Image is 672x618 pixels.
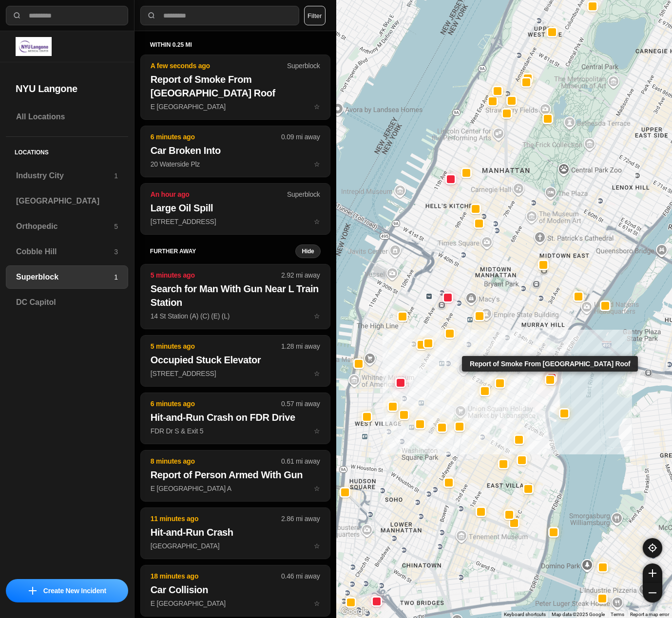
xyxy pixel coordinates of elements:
[314,103,320,111] span: star
[6,579,128,602] button: iconCreate New Incident
[151,282,320,309] h2: Search for Man With Gun Near L Train Station
[16,221,114,232] h3: Orthopedic
[6,215,128,238] a: Orthopedic5
[314,370,320,377] span: star
[151,73,320,100] h2: Report of Smoke From [GEOGRAPHIC_DATA] Roof
[151,144,320,157] h2: Car Broken Into
[314,485,320,492] span: star
[281,514,320,524] p: 2.86 mi away
[151,583,320,597] h2: Car Collision
[6,164,128,187] a: Industry City1
[462,356,638,372] div: Report of Smoke From [GEOGRAPHIC_DATA] Roof
[643,563,662,583] button: zoom-in
[150,247,296,255] h5: further away
[140,264,330,329] button: 5 minutes ago2.92 mi awaySearch for Man With Gun Near L Train Station14 St Station (A) (C) (E) (L...
[643,538,662,558] button: recenter
[140,55,330,120] button: A few seconds agoSuperblockReport of Smoke From [GEOGRAPHIC_DATA] RoofE [GEOGRAPHIC_DATA]star
[295,244,320,258] button: Hide
[314,312,320,320] span: star
[140,126,330,177] button: 6 minutes ago0.09 mi awayCar Broken Into20 Waterside Plzstar
[151,514,281,524] p: 11 minutes ago
[151,468,320,482] h2: Report of Person Armed With Gun
[281,399,320,409] p: 0.57 mi away
[151,411,320,424] h2: Hit-and-Run Crash on FDR Drive
[140,450,330,502] button: 8 minutes ago0.61 mi awayReport of Person Armed With GunE [GEOGRAPHIC_DATA] Astar
[140,427,330,435] a: 6 minutes ago0.57 mi awayHit-and-Run Crash on FDR DriveFDR Dr S & Exit 5star
[16,170,114,182] h3: Industry City
[16,195,118,207] h3: [GEOGRAPHIC_DATA]
[29,587,37,595] img: icon
[6,137,128,164] h5: Locations
[151,599,320,608] p: E [GEOGRAPHIC_DATA]
[6,240,128,263] a: Cobble Hill3
[6,291,128,314] a: DC Capitol
[140,599,330,607] a: 18 minutes ago0.46 mi awayCar CollisionE [GEOGRAPHIC_DATA]star
[114,272,118,282] p: 1
[151,353,320,367] h2: Occupied Stuck Elevator
[281,270,320,280] p: 2.92 mi away
[287,61,320,71] p: Superblock
[151,132,281,142] p: 6 minutes ago
[16,246,114,258] h3: Cobble Hill
[150,41,321,49] h5: within 0.25 mi
[140,369,330,377] a: 5 minutes ago1.28 mi awayOccupied Stuck Elevator[STREET_ADDRESS]star
[648,543,657,552] img: recenter
[281,456,320,466] p: 0.61 mi away
[630,612,669,617] a: Report a map error
[304,6,326,25] button: Filter
[302,247,314,255] small: Hide
[643,583,662,602] button: zoom-out
[151,159,320,169] p: 20 Waterside Plz
[649,589,656,597] img: zoom-out
[504,611,546,618] button: Keyboard shortcuts
[114,171,118,181] p: 1
[314,599,320,607] span: star
[114,222,118,231] p: 5
[314,542,320,550] span: star
[151,189,287,199] p: An hour ago
[140,312,330,320] a: 5 minutes ago2.92 mi awaySearch for Man With Gun Near L Train Station14 St Station (A) (C) (E) (L...
[151,270,281,280] p: 5 minutes ago
[140,484,330,492] a: 8 minutes ago0.61 mi awayReport of Person Armed With GunE [GEOGRAPHIC_DATA] Astar
[151,399,281,409] p: 6 minutes ago
[151,484,320,493] p: E [GEOGRAPHIC_DATA] A
[140,507,330,559] button: 11 minutes ago2.86 mi awayHit-and-Run Crash[GEOGRAPHIC_DATA]star
[6,265,128,289] a: Superblock1
[151,102,320,112] p: E [GEOGRAPHIC_DATA]
[151,426,320,436] p: FDR Dr S & Exit 5
[151,525,320,539] h2: Hit-and-Run Crash
[151,61,287,71] p: A few seconds ago
[545,375,556,385] button: Report of Smoke From [GEOGRAPHIC_DATA] Roof
[114,247,118,257] p: 3
[339,605,371,618] img: Google
[140,102,330,111] a: A few seconds agoSuperblockReport of Smoke From [GEOGRAPHIC_DATA] RoofE [GEOGRAPHIC_DATA]star
[140,335,330,387] button: 5 minutes ago1.28 mi awayOccupied Stuck Elevator[STREET_ADDRESS]star
[140,393,330,444] button: 6 minutes ago0.57 mi awayHit-and-Run Crash on FDR DriveFDR Dr S & Exit 5star
[140,183,330,235] button: An hour agoSuperblockLarge Oil Spill[STREET_ADDRESS]star
[151,571,281,581] p: 18 minutes ago
[314,160,320,168] span: star
[6,189,128,213] a: [GEOGRAPHIC_DATA]
[140,542,330,550] a: 11 minutes ago2.86 mi awayHit-and-Run Crash[GEOGRAPHIC_DATA]star
[314,218,320,225] span: star
[151,456,281,466] p: 8 minutes ago
[151,541,320,551] p: [GEOGRAPHIC_DATA]
[12,11,22,20] img: search
[16,297,118,308] h3: DC Capitol
[649,569,656,577] img: zoom-in
[6,105,128,129] a: All Locations
[281,341,320,351] p: 1.28 mi away
[151,201,320,215] h2: Large Oil Spill
[287,189,320,199] p: Superblock
[140,217,330,225] a: An hour agoSuperblockLarge Oil Spill[STREET_ADDRESS]star
[16,37,52,56] img: logo
[281,132,320,142] p: 0.09 mi away
[16,271,114,283] h3: Superblock
[151,217,320,226] p: [STREET_ADDRESS]
[611,612,624,617] a: Terms (opens in new tab)
[16,82,118,95] h2: NYU Langone
[140,160,330,168] a: 6 minutes ago0.09 mi awayCar Broken Into20 Waterside Plzstar
[16,111,118,123] h3: All Locations
[339,605,371,618] a: Open this area in Google Maps (opens a new window)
